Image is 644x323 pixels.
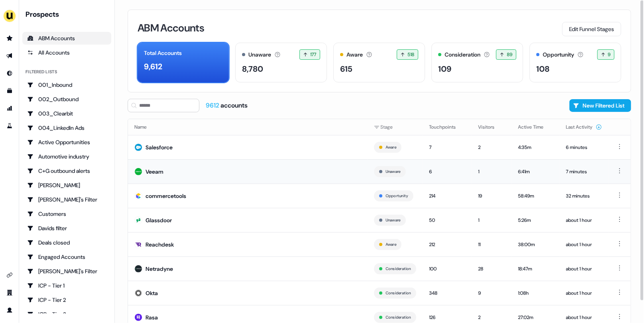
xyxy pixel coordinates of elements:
div: Salesforce [146,143,173,151]
a: All accounts [22,46,111,59]
button: Aware [386,144,396,151]
button: Consideration [386,314,411,321]
div: 001_Inbound [27,81,106,89]
div: Deals closed [27,239,106,247]
span: 9612 [206,101,221,110]
div: 4:35m [518,143,553,151]
div: about 1 hour [566,313,602,321]
button: Consideration [386,290,411,297]
button: Consideration [386,265,411,272]
th: Name [128,119,368,135]
a: Go to Charlotte Stone [22,179,111,192]
div: 38:00m [518,241,553,249]
div: 109 [438,63,451,75]
button: Visitors [478,120,504,134]
a: Go to integrations [3,269,16,282]
div: Consideration [445,51,481,59]
div: 5:26m [518,216,553,224]
button: Edit Funnel Stages [562,22,621,36]
div: about 1 hour [566,241,602,249]
div: Filtered lists [26,69,57,75]
a: ABM Accounts [22,32,111,45]
div: ABM Accounts [27,34,106,42]
div: 6 minutes [566,143,602,151]
div: 004_LinkedIn Ads [27,124,106,132]
div: 9 [478,289,505,297]
div: Prospects [26,10,111,19]
div: ICP - Tier 2 [27,296,106,304]
a: Go to Geneviève's Filter [22,265,111,278]
div: 58:49m [518,192,553,200]
button: Last Activity [566,120,602,134]
a: Go to Engaged Accounts [22,251,111,263]
div: Automotive industry [27,153,106,161]
div: 2 [478,143,505,151]
a: Go to 004_LinkedIn Ads [22,121,111,134]
div: 28 [478,265,505,273]
a: Go to profile [3,304,16,317]
div: 9,612 [144,61,162,72]
div: 27:02m [518,313,553,321]
div: 002_Outbound [27,95,106,103]
div: commercetools [146,192,186,200]
div: about 1 hour [566,289,602,297]
div: 7 [429,143,465,151]
a: Go to prospects [3,32,16,45]
button: Opportunity [386,192,408,200]
a: Go to Customers [22,208,111,220]
div: about 1 hour [566,216,602,224]
div: 6 [429,168,465,176]
div: C+G outbound alerts [27,167,106,175]
button: Active Time [518,120,553,134]
button: New Filtered List [569,99,631,112]
div: Veeam [146,168,163,176]
div: Total Accounts [144,49,182,57]
div: 2 [478,313,505,321]
a: Go to Inbound [3,67,16,80]
button: Touchpoints [429,120,465,134]
div: Engaged Accounts [27,253,106,261]
div: Stage [374,123,416,131]
span: 89 [507,51,513,59]
div: 003_Clearbit [27,110,106,117]
a: Go to experiments [3,119,16,132]
div: 32 minutes [566,192,602,200]
a: Go to Davids filter [22,222,111,235]
a: Go to 002_Outbound [22,93,111,106]
div: 1 [478,216,505,224]
span: 518 [408,51,415,59]
span: 9 [608,51,611,59]
a: Go to outbound experience [3,49,16,62]
a: Go to templates [3,84,16,97]
div: ICP - Tier 3 [27,310,106,318]
a: Go to team [3,286,16,299]
div: 7 minutes [566,168,602,176]
div: ICP - Tier 1 [27,282,106,290]
a: Go to C+G outbound alerts [22,164,111,177]
div: 50 [429,216,465,224]
button: Aware [386,241,396,248]
a: Go to ICP - Tier 3 [22,308,111,321]
a: Go to 003_Clearbit [22,107,111,120]
div: Opportunity [543,51,574,59]
a: Go to Automotive industry [22,150,111,163]
div: Active Opportunities [27,138,106,146]
div: 348 [429,289,465,297]
div: 6:41m [518,168,553,176]
div: Davids filter [27,224,106,232]
div: accounts [206,101,248,110]
div: All Accounts [27,49,106,57]
a: Go to ICP - Tier 1 [22,279,111,292]
span: 177 [310,51,317,59]
div: Reachdesk [146,241,174,249]
div: 108 [536,63,549,75]
div: Glassdoor [146,216,172,224]
div: 1 [478,168,505,176]
div: about 1 hour [566,265,602,273]
div: Netradyne [146,265,173,273]
div: Aware [347,51,363,59]
div: 8,780 [242,63,263,75]
a: Go to ICP - Tier 2 [22,294,111,306]
div: [PERSON_NAME]'s Filter [27,267,106,275]
a: Go to Charlotte's Filter [22,193,111,206]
